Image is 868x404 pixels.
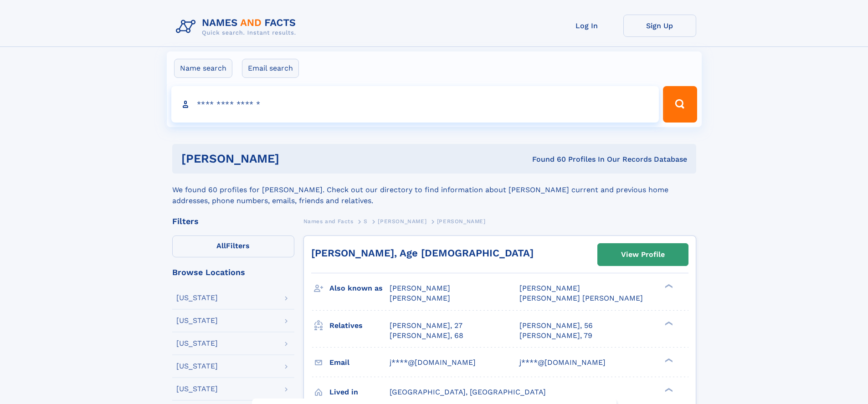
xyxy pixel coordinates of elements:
span: S [364,218,368,225]
a: [PERSON_NAME], 68 [390,331,463,341]
span: [GEOGRAPHIC_DATA], [GEOGRAPHIC_DATA] [390,388,546,396]
div: ❯ [663,387,673,393]
label: Name search [174,59,232,78]
a: [PERSON_NAME] [378,215,426,227]
a: [PERSON_NAME], 27 [390,321,462,331]
div: [US_STATE] [176,385,218,393]
a: View Profile [598,244,688,266]
a: Log In [550,15,623,37]
label: Filters [172,235,294,257]
a: Sign Up [623,15,696,37]
button: Search Button [663,86,697,123]
span: [PERSON_NAME] [519,284,580,292]
a: [PERSON_NAME], 56 [519,321,593,331]
h3: Lived in [329,384,390,400]
span: All [216,241,226,250]
span: [PERSON_NAME] [390,294,450,302]
div: [US_STATE] [176,340,218,347]
input: search input [171,86,659,123]
h3: Also known as [329,281,390,296]
a: S [364,215,368,227]
div: ❯ [663,283,673,289]
div: ❯ [663,357,673,363]
div: ❯ [663,320,673,326]
span: [PERSON_NAME] [390,284,450,292]
h3: Email [329,355,390,370]
a: [PERSON_NAME], Age [DEMOGRAPHIC_DATA] [311,247,534,259]
div: Found 60 Profiles In Our Records Database [406,154,687,164]
div: We found 60 profiles for [PERSON_NAME]. Check out our directory to find information about [PERSON... [172,174,696,206]
span: [PERSON_NAME] [378,218,426,225]
a: [PERSON_NAME], 79 [519,331,592,341]
div: [US_STATE] [176,294,218,302]
div: [US_STATE] [176,363,218,370]
img: Logo Names and Facts [172,15,303,39]
span: [PERSON_NAME] [PERSON_NAME] [519,294,643,302]
label: Email search [242,59,299,78]
h1: [PERSON_NAME] [181,153,406,164]
div: Filters [172,217,294,225]
div: Browse Locations [172,268,294,276]
div: [US_STATE] [176,317,218,324]
a: Names and Facts [303,215,354,227]
div: View Profile [621,244,665,265]
span: [PERSON_NAME] [437,218,486,225]
h3: Relatives [329,318,390,333]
